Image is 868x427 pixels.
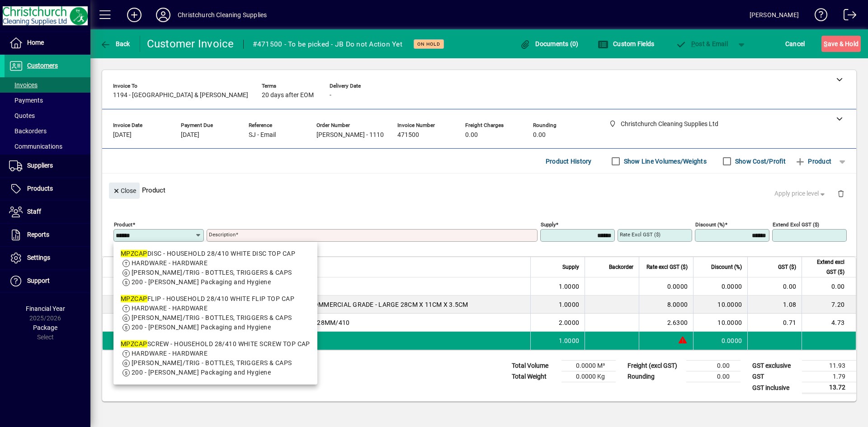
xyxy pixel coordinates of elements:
em: MPZCAP [121,295,147,302]
button: Delete [830,183,852,204]
td: Total Weight [507,371,561,382]
td: 0.71 [747,314,802,332]
span: HARDWARE - HARDWARE [132,305,208,312]
div: FLIP - HOUSEHOLD 28/410 WHITE FLIP TOP CAP [121,294,310,304]
span: 471500 [397,131,419,139]
td: Rounding [623,371,686,382]
a: Reports [5,224,90,246]
a: Suppliers [5,155,90,177]
mat-error: Required [209,242,530,251]
span: 200 - [PERSON_NAME] Packaging and Hygiene [132,278,271,286]
span: Products [27,185,53,192]
span: On hold [417,41,440,47]
span: Staff [27,208,41,215]
span: 1.0000 [559,300,580,309]
span: Backorders [9,127,47,135]
a: Settings [5,247,90,269]
div: 8.0000 [645,300,688,309]
span: 0.00 [533,131,546,139]
span: Backorder [609,262,633,272]
td: GST inclusive [748,382,802,394]
td: 11.93 [802,361,856,371]
div: Customer Invoice [147,37,234,51]
a: Logout [837,2,857,31]
span: Cancel [785,37,805,51]
span: Documents (0) [520,40,579,47]
td: 0.00 [747,277,802,296]
span: Extend excl GST ($) [807,257,844,277]
label: Show Cost/Profit [733,157,786,166]
app-page-header-button: Delete [830,189,852,197]
button: Apply price level [771,186,830,202]
mat-label: Extend excl GST ($) [773,221,819,228]
td: 1.79 [802,371,856,382]
em: MPZCAP [121,250,147,257]
div: 2.6300 [645,318,688,327]
app-page-header-button: Back [90,36,140,52]
button: Documents (0) [518,36,581,52]
td: 1.08 [747,296,802,314]
td: GST [748,371,802,382]
span: ave & Hold [824,37,859,51]
div: SCREW - HOUSEHOLD 28/410 WHITE SCREW TOP CAP [121,339,310,349]
span: [PERSON_NAME]/TRIG - BOTTLES, TRIGGERS & CAPS [132,359,292,366]
td: 0.0000 [693,332,747,350]
td: 0.0000 [693,277,747,296]
mat-label: Product [114,221,132,228]
div: 0.0000 [645,282,688,291]
span: P [691,40,695,47]
span: 20 days after EOM [262,92,314,99]
span: Apply price level [774,189,827,198]
button: Custom Fields [595,36,657,52]
td: 4.73 [802,314,856,332]
span: Back [100,40,130,47]
td: 13.72 [802,382,856,394]
mat-option: MPZCAPSCREW - HOUSEHOLD 28/410 WHITE SCREW TOP CAP [113,336,317,381]
span: 1.0000 [559,282,580,291]
a: Quotes [5,108,90,123]
a: Payments [5,93,90,108]
a: Products [5,178,90,200]
span: - [330,92,331,99]
a: Knowledge Base [808,2,828,31]
span: GST ($) [778,262,796,272]
td: 0.00 [686,371,741,382]
span: Custom Fields [598,40,655,47]
span: ost & Email [675,40,728,47]
span: Settings [27,254,50,261]
mat-label: Rate excl GST ($) [620,231,660,238]
button: Save & Hold [821,36,861,52]
mat-option: MPZCAPDISC - HOUSEHOLD 28/410 WHITE DISC TOP CAP [113,245,317,291]
span: Quotes [9,112,35,119]
td: 0.00 [802,277,856,296]
td: 7.20 [802,296,856,314]
span: 1.0000 [559,336,580,345]
span: Support [27,277,50,284]
span: HARDWARE - HARDWARE [132,259,208,267]
a: Staff [5,201,90,223]
app-page-header-button: Close [107,186,142,194]
mat-label: Description [209,231,236,238]
em: MPZCAP [121,340,147,347]
span: 1194 - [GEOGRAPHIC_DATA] & [PERSON_NAME] [113,92,248,99]
button: Close [109,183,140,199]
td: Freight (excl GST) [623,361,686,371]
td: Total Volume [507,361,561,371]
span: [DATE] [181,131,199,139]
span: Rate excl GST ($) [646,262,688,272]
button: Cancel [783,36,807,52]
span: HARDWARE - HARDWARE [132,350,208,357]
button: Add [120,7,149,23]
label: Show Line Volumes/Weights [622,157,707,166]
span: Reports [27,231,49,238]
div: DISC - HOUSEHOLD 28/410 WHITE DISC TOP CAP [121,249,310,258]
a: Support [5,270,90,292]
button: Back [98,36,132,52]
a: Home [5,32,90,54]
div: #471500 - To be picked - JB Do not Action Yet [253,37,402,52]
span: SJ - Email [249,131,276,139]
td: 0.00 [686,361,741,371]
div: Christchurch Cleaning Supplies [178,8,267,22]
mat-option: MPZCAPFLIP - HOUSEHOLD 28/410 WHITE FLIP TOP CAP [113,291,317,336]
button: Profile [149,7,178,23]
